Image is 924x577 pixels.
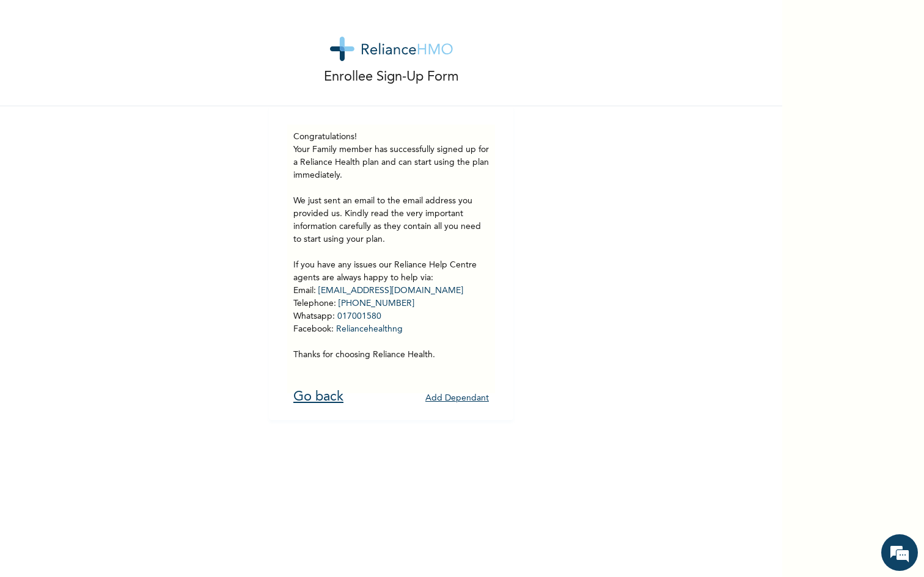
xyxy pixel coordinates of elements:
a: [EMAIL_ADDRESS][DOMAIN_NAME] [318,286,463,295]
a: 017001580 [337,312,381,321]
a: Go back [293,390,343,404]
img: logo [330,37,453,61]
span: Conversation [6,435,120,444]
textarea: Type your message and hit 'Enter' [6,371,233,414]
p: Your Family member has successfully signed up for a Reliance Health plan and can start using the ... [293,143,489,361]
div: Chat with us now [64,68,205,84]
p: Enrollee Sign-Up Form [324,67,459,87]
a: Reliancehealthng [336,325,403,333]
div: Minimize live chat window [200,6,230,35]
div: FAQs [120,414,233,452]
a: [PHONE_NUMBER] [339,299,414,308]
span: We're online! [71,173,169,296]
h3: Congratulations! [293,131,489,143]
img: d_794563401_company_1708531726252_794563401 [23,61,50,92]
button: Add Dependant [425,389,489,408]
